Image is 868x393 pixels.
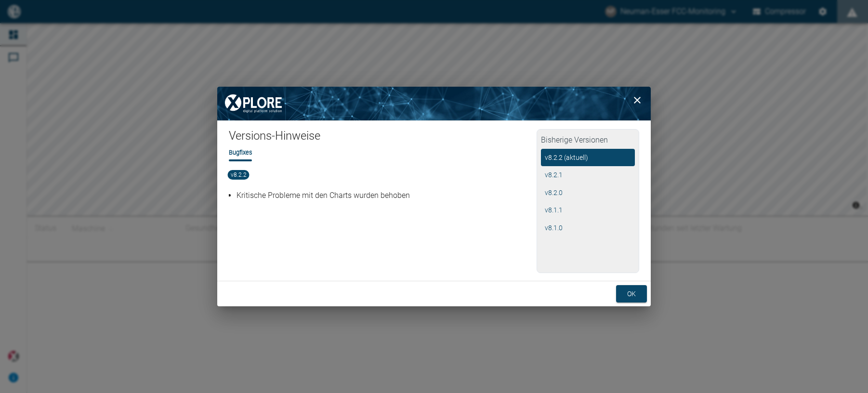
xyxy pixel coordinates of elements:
[541,133,635,149] h2: Bisherige Versionen
[628,91,647,110] button: close
[229,129,537,148] h1: Versions-Hinweise
[237,190,534,201] p: Kritische Probleme mit den Charts wurden behoben
[616,285,647,303] button: ok
[229,148,252,157] li: Bugfixes
[541,166,635,184] button: v8.2.1
[228,170,250,180] span: v8.2.2
[217,87,289,120] img: XPLORE Logo
[541,149,635,167] button: v8.2.2 (aktuell)
[541,184,635,202] button: v8.2.0
[541,219,635,237] button: v8.1.0
[541,201,635,219] button: v8.1.1
[217,87,651,120] img: background image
